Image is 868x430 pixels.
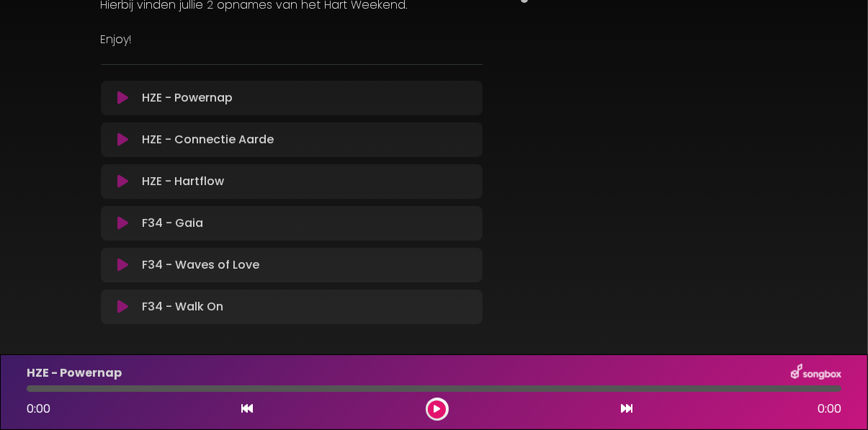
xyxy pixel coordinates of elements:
p: HZE - Powernap [142,89,233,107]
p: HZE - Powernap [27,364,122,382]
p: F34 - Walk On [142,298,223,315]
p: HZE - Hartflow [142,173,224,190]
p: Enjoy! [101,31,483,48]
p: F34 - Waves of Love [142,256,259,274]
img: songbox-logo-white.png [791,364,841,382]
p: HZE - Connectie Aarde [142,131,274,148]
p: F34 - Gaia [142,215,203,232]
